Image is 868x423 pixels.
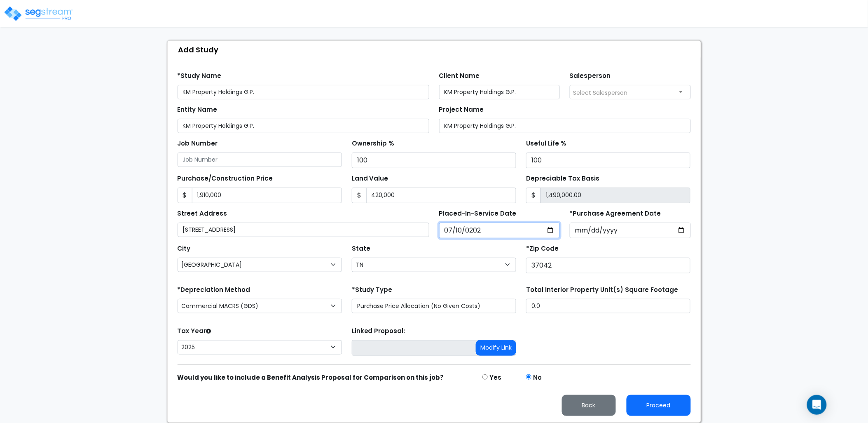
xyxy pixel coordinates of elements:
[439,119,691,133] input: Project Name
[489,373,501,383] label: Yes
[178,223,429,237] input: Street Address
[570,209,661,219] label: *Purchase Agreement Date
[570,223,691,238] input: Purchase Date
[439,209,517,219] label: Placed-In-Service Date
[439,71,480,81] label: Client Name
[178,327,211,336] label: Tax Year
[178,373,444,382] strong: Would you like to include a Benefit Analysis Proposal for Comparison on this job?
[178,285,250,295] label: *Depreciation Method
[178,139,218,148] label: Job Number
[178,188,192,203] span: $
[526,174,599,183] label: Depreciable Tax Basis
[352,139,395,148] label: Ownership %
[178,105,218,115] label: Entity Name
[476,340,516,356] button: Modify Link
[439,105,484,115] label: Project Name
[192,188,342,203] input: Purchase or Construction Price
[178,85,429,99] input: Study Name
[178,119,429,133] input: Entity Name
[526,188,541,203] span: $
[526,244,559,254] label: *Zip Code
[352,188,367,203] span: $
[526,258,690,273] input: Zip Code
[3,5,73,22] img: logo_pro_r.png
[439,85,560,99] input: Client Name
[352,285,393,295] label: *Study Type
[178,174,273,183] label: Purchase/Construction Price
[352,244,370,254] label: State
[526,285,678,295] label: Total Interior Property Unit(s) Square Footage
[526,153,690,168] input: Useful Life %
[807,395,827,415] div: Open Intercom Messenger
[570,71,611,81] label: Salesperson
[526,299,690,313] input: total square foot
[573,89,628,97] span: Select Salesperson
[172,41,701,59] div: Add Study
[352,327,405,336] label: Linked Proposal:
[366,188,516,203] input: Land Value
[178,244,191,254] label: City
[555,399,622,410] a: Back
[540,188,690,203] input: 0.00
[178,71,222,81] label: *Study Name
[562,395,616,416] button: Back
[178,209,227,219] label: Street Address
[526,139,566,148] label: Useful Life %
[178,153,342,167] input: Job Number
[352,174,388,183] label: Land Value
[352,153,516,168] input: Ownership %
[627,395,691,416] button: Proceed
[533,373,542,383] label: No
